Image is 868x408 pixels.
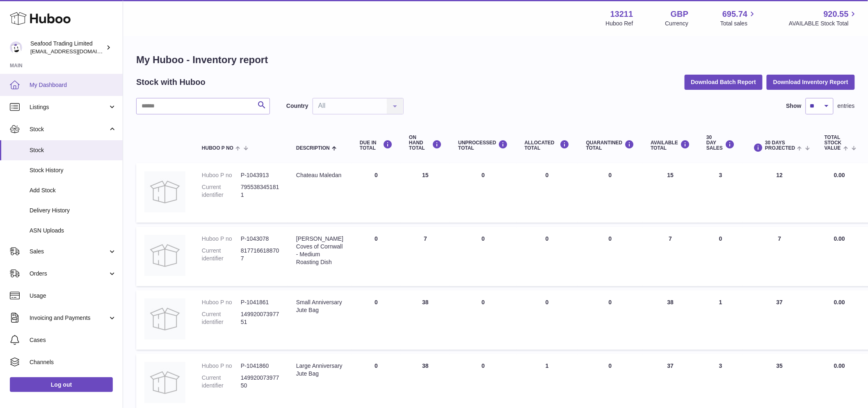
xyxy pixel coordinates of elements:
span: Description [296,146,330,151]
span: Huboo P no [202,146,233,151]
span: Channels [30,358,116,366]
span: Listings [30,103,108,111]
div: Currency [665,20,689,27]
span: Stock [30,146,116,154]
dt: Huboo P no [202,235,241,243]
strong: GBP [671,9,688,20]
span: 0.00 [834,172,845,178]
span: 0.00 [834,299,845,305]
td: 0 [450,290,516,350]
dd: P-1041860 [241,362,280,370]
dd: 14992007397751 [241,310,280,326]
td: 7 [743,227,816,286]
div: Seafood Trading Limited [30,40,104,55]
span: Delivery History [30,207,116,214]
td: 38 [643,290,699,350]
span: Orders [30,270,108,278]
span: Sales [30,248,108,255]
button: Download Batch Report [685,75,763,89]
dd: P-1043913 [241,171,280,179]
span: Usage [30,292,116,300]
dt: Huboo P no [202,362,241,370]
div: DUE IN TOTAL [360,140,393,151]
dt: Huboo P no [202,171,241,179]
label: Show [786,102,802,110]
td: 38 [401,290,450,350]
div: Huboo Ref [606,20,633,27]
dd: 8177166188707 [241,247,280,262]
img: internalAdmin-13211@internal.huboo.com [10,41,22,54]
div: ALLOCATED Total [525,140,570,151]
span: 0 [609,299,612,305]
span: [EMAIL_ADDRESS][DOMAIN_NAME] [30,48,121,55]
td: 1 [698,290,743,350]
img: product image [144,235,185,276]
div: 30 DAY SALES [706,135,735,151]
label: Country [286,102,308,110]
td: 15 [401,163,450,223]
span: ASN Uploads [30,227,116,235]
a: 695.74 Total sales [720,9,757,27]
div: QUARANTINED Total [586,140,635,151]
dd: 7955383451811 [241,183,280,199]
a: 920.55 AVAILABLE Stock Total [789,9,858,27]
span: 30 DAYS PROJECTED [765,140,795,151]
td: 3 [698,163,743,223]
td: 15 [643,163,699,223]
span: Stock [30,125,108,133]
div: UNPROCESSED Total [458,140,508,151]
td: 0 [698,227,743,286]
td: 0 [450,227,516,286]
span: Total sales [720,20,757,27]
img: product image [144,362,185,403]
div: Chateau Maledan [296,171,343,179]
span: Invoicing and Payments [30,314,108,322]
span: 0.00 [834,362,845,369]
button: Download Inventory Report [767,75,855,89]
td: 0 [516,163,578,223]
a: Log out [10,377,113,392]
div: ON HAND Total [409,135,442,151]
span: Cases [30,336,116,344]
span: 0.00 [834,235,845,242]
span: Total stock value [825,135,842,151]
dd: P-1041861 [241,299,280,306]
dd: P-1043078 [241,235,280,243]
span: My Dashboard [30,81,116,89]
td: 0 [450,163,516,223]
span: 695.74 [722,9,747,20]
td: 0 [352,290,401,350]
span: AVAILABLE Stock Total [789,20,858,27]
div: AVAILABLE Total [651,140,690,151]
dt: Current identifier [202,374,241,390]
div: Small Anniversary Jute Bag [296,299,343,314]
div: Large Anniversary Jute Bag [296,362,343,378]
h2: Stock with Huboo [136,77,206,88]
dt: Current identifier [202,183,241,199]
span: Add Stock [30,187,116,194]
td: 0 [352,163,401,223]
div: [PERSON_NAME] Coves of Cornwall - Medium Roasting Dish [296,235,343,266]
span: 0 [609,362,612,369]
td: 7 [643,227,699,286]
dd: 14992007397750 [241,374,280,390]
dt: Huboo P no [202,299,241,306]
td: 0 [516,227,578,286]
h1: My Huboo - Inventory report [136,53,855,66]
dt: Current identifier [202,247,241,262]
td: 7 [401,227,450,286]
span: entries [838,102,855,110]
td: 12 [743,163,816,223]
img: product image [144,171,185,212]
img: product image [144,299,185,340]
span: 0 [609,172,612,178]
dt: Current identifier [202,310,241,326]
td: 0 [516,290,578,350]
span: 0 [609,235,612,242]
span: 920.55 [824,9,849,20]
span: Stock History [30,166,116,174]
td: 0 [352,227,401,286]
strong: 13211 [610,9,633,20]
td: 37 [743,290,816,350]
